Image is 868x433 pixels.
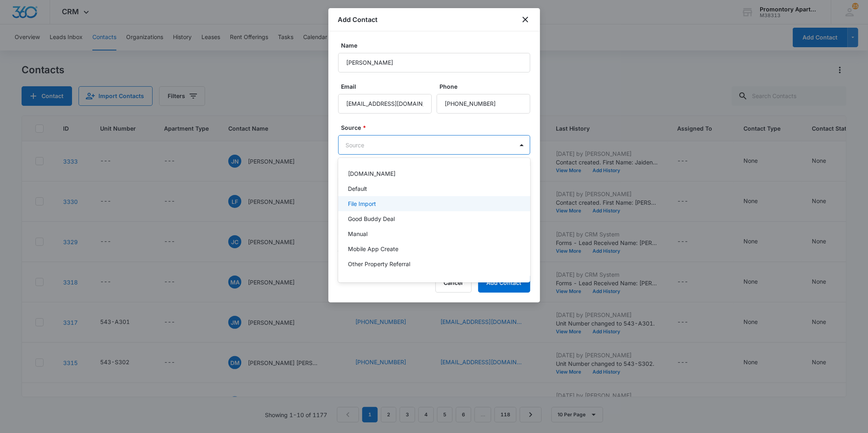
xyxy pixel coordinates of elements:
[348,214,395,223] p: Good Buddy Deal
[348,199,376,208] p: File Import
[348,245,398,253] p: Mobile App Create
[348,184,367,193] p: Default
[348,275,382,283] p: Social Media
[348,230,367,238] p: Manual
[348,260,410,268] p: Other Property Referral
[348,169,396,178] p: [DOMAIN_NAME]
